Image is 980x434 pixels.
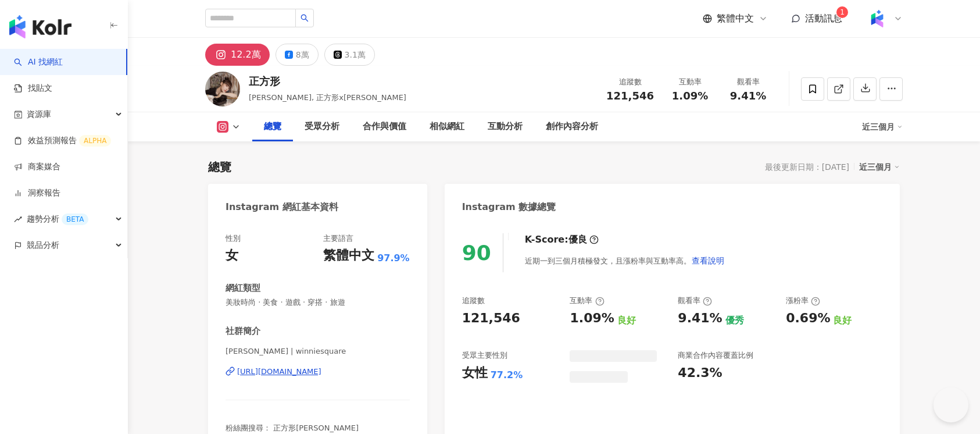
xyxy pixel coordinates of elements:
[805,13,842,24] span: 活動訊息
[786,296,820,306] div: 漲粉率
[208,159,231,175] div: 總覽
[14,83,52,94] a: 找貼文
[691,249,725,272] button: 查看說明
[726,76,770,88] div: 觀看率
[462,296,485,306] div: 追蹤數
[765,162,849,172] div: 最後更新日期：[DATE]
[14,56,63,68] a: searchAI 找網紅
[226,247,238,265] div: 女
[668,76,712,88] div: 互動率
[546,120,598,134] div: 創作內容分析
[305,120,339,134] div: 受眾分析
[14,187,60,199] a: 洞察報告
[570,296,604,306] div: 互動率
[226,201,338,214] div: Instagram 網紅基本資料
[27,101,51,127] span: 資源庫
[226,282,260,294] div: 網紅類型
[345,47,366,63] div: 3.1萬
[226,233,241,244] div: 性別
[226,346,410,357] span: [PERSON_NAME] | winniesquare
[226,297,410,308] span: 美妝時尚 · 美食 · 遊戲 · 穿搭 · 旅遊
[933,387,968,422] iframe: Help Scout Beacon - Open
[678,350,753,361] div: 商業合作內容覆蓋比例
[606,76,654,88] div: 追蹤數
[9,15,71,38] img: logo
[678,364,722,382] div: 42.3%
[570,310,614,328] div: 1.09%
[525,233,599,246] div: K-Score :
[488,120,523,134] div: 互動分析
[62,214,88,225] div: BETA
[859,159,900,175] div: 近三個月
[226,367,410,377] a: [URL][DOMAIN_NAME]
[231,47,261,63] div: 12.2萬
[462,201,556,214] div: Instagram 數據總覽
[27,232,59,258] span: 競品分析
[323,233,353,244] div: 主要語言
[606,90,654,102] span: 121,546
[730,90,766,102] span: 9.41%
[377,252,410,265] span: 97.9%
[866,8,888,30] img: Kolr%20app%20icon%20%281%29.png
[226,325,260,337] div: 社群簡介
[491,369,523,382] div: 77.2%
[678,310,722,328] div: 9.41%
[462,310,520,328] div: 121,546
[430,120,464,134] div: 相似網紅
[462,350,507,361] div: 受眾主要性別
[264,120,281,134] div: 總覽
[836,6,848,18] sup: 1
[833,314,852,327] div: 良好
[617,314,636,327] div: 良好
[14,161,60,173] a: 商案媒合
[568,233,587,246] div: 優良
[276,44,319,66] button: 8萬
[725,314,744,327] div: 優秀
[672,90,708,102] span: 1.09%
[462,241,491,265] div: 90
[205,72,240,106] img: KOL Avatar
[324,44,375,66] button: 3.1萬
[678,296,712,306] div: 觀看率
[14,135,111,147] a: 效益預測報告ALPHA
[525,249,725,272] div: 近期一到三個月積極發文，且漲粉率與互動率高。
[786,310,830,328] div: 0.69%
[296,47,309,63] div: 8萬
[14,215,22,223] span: rise
[249,74,406,88] div: 正方形
[840,8,845,16] span: 1
[363,120,406,134] div: 合作與價值
[301,14,309,22] span: search
[862,118,903,136] div: 近三個月
[249,93,406,102] span: [PERSON_NAME], 正方形x[PERSON_NAME]
[717,12,754,25] span: 繁體中文
[323,247,374,265] div: 繁體中文
[27,206,88,232] span: 趨勢分析
[205,44,270,66] button: 12.2萬
[462,364,488,382] div: 女性
[237,367,321,377] div: [URL][DOMAIN_NAME]
[692,256,724,265] span: 查看說明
